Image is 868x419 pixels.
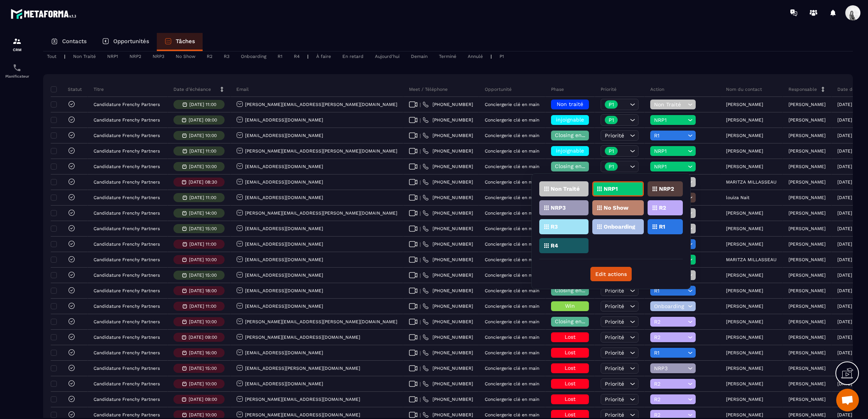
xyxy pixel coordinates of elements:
[94,195,160,200] p: Candidature Frenchy Partners
[788,164,826,169] p: [PERSON_NAME]
[423,365,473,371] a: [PHONE_NUMBER]
[485,381,539,386] p: Conciergerie clé en main
[64,54,66,59] p: |
[837,273,864,278] p: [DATE] 21:14
[726,304,763,309] p: [PERSON_NAME]
[650,86,664,92] p: Action
[609,148,614,154] p: P1
[605,412,624,418] span: Priorité
[189,226,217,231] p: [DATE] 15:00
[788,304,826,309] p: [PERSON_NAME]
[837,304,865,309] p: [DATE] 21:25
[312,52,335,61] div: À faire
[149,52,168,61] div: NRP3
[565,349,576,355] span: Lost
[94,397,160,402] p: Candidature Frenchy Partners
[339,52,367,61] div: En retard
[654,396,686,402] span: R2
[94,133,160,138] p: Candidature Frenchy Partners
[837,148,864,154] p: [DATE] 21:13
[485,195,539,200] p: Conciergerie clé en main
[788,148,826,154] p: [PERSON_NAME]
[420,133,421,139] span: |
[485,304,539,309] p: Conciergerie clé en main
[94,164,160,169] p: Candidature Frenchy Partners
[726,350,763,355] p: [PERSON_NAME]
[837,319,864,324] p: [DATE] 21:13
[604,205,629,210] p: No Show
[420,117,421,123] span: |
[654,117,686,123] span: NRP1
[837,257,864,262] p: [DATE] 21:10
[726,397,763,402] p: [PERSON_NAME]
[490,54,492,59] p: |
[62,38,87,45] p: Contacts
[94,319,160,324] p: Candidature Frenchy Partners
[555,318,598,324] span: Closing en cours
[788,366,826,371] p: [PERSON_NAME]
[12,37,22,46] img: formation
[726,148,763,154] p: [PERSON_NAME]
[423,350,473,356] a: [PHONE_NUMBER]
[726,241,763,247] p: [PERSON_NAME]
[94,117,160,123] p: Candidature Frenchy Partners
[837,210,865,216] p: [DATE] 21:20
[94,335,160,340] p: Candidature Frenchy Partners
[565,334,576,340] span: Lost
[601,86,617,92] p: Priorité
[496,52,508,61] div: P1
[485,102,539,107] p: Conciergerie clé en main
[788,412,826,417] p: [PERSON_NAME]
[94,148,160,154] p: Candidature Frenchy Partners
[726,164,763,169] p: [PERSON_NAME]
[485,210,539,216] p: Conciergerie clé en main
[485,86,512,92] p: Opportunité
[565,380,576,386] span: Lost
[659,186,674,192] p: NRP2
[485,133,539,138] p: Conciergerie clé en main
[189,117,217,123] p: [DATE] 09:00
[189,381,217,386] p: [DATE] 10:00
[94,210,160,216] p: Candidature Frenchy Partners
[726,210,763,216] p: [PERSON_NAME]
[837,133,864,138] p: [DATE] 21:14
[69,52,100,61] div: Non Traité
[590,267,632,281] button: Edit actions
[423,132,473,139] a: [PHONE_NUMBER]
[423,226,473,232] a: [PHONE_NUMBER]
[423,288,473,294] a: [PHONE_NUMBER]
[726,179,777,185] p: MARITZA MILLASSEAU
[837,102,864,107] p: [DATE] 21:13
[726,102,763,107] p: [PERSON_NAME]
[788,210,826,216] p: [PERSON_NAME]
[605,303,624,309] span: Priorité
[236,86,249,92] p: Email
[485,273,539,278] p: Conciergerie clé en main
[605,288,624,294] span: Priorité
[726,133,763,138] p: [PERSON_NAME]
[423,303,473,309] a: [PHONE_NUMBER]
[420,210,421,216] span: |
[189,164,217,169] p: [DATE] 10:00
[788,350,826,355] p: [PERSON_NAME]
[420,102,421,107] span: |
[274,52,286,61] div: R1
[94,86,104,92] p: Titre
[726,381,763,386] p: [PERSON_NAME]
[94,102,160,107] p: Candidature Frenchy Partners
[605,350,624,356] span: Priorité
[609,117,614,123] p: P1
[113,38,149,45] p: Opportunités
[654,164,686,170] span: NRP1
[189,102,216,107] p: [DATE] 11:00
[551,205,566,210] p: NRP3
[423,257,473,263] a: [PHONE_NUMBER]
[557,101,583,107] span: Non traité
[788,117,826,123] p: [PERSON_NAME]
[423,241,473,247] a: [PHONE_NUMBER]
[837,350,865,355] p: [DATE] 21:30
[43,33,94,51] a: Contacts
[654,288,686,294] span: R1
[12,63,22,72] img: scheduler
[189,288,217,293] p: [DATE] 18:00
